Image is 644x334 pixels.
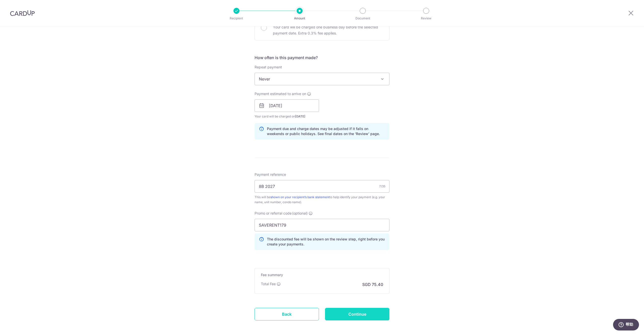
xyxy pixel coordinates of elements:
img: CardUp [10,10,35,16]
p: The discounted fee will be shown on the review step, right before you create your payments. [267,237,385,247]
span: Never [255,73,389,85]
span: Payment estimated to arrive on [255,91,306,96]
span: (optional) [292,211,308,216]
span: [DATE] [295,114,305,118]
div: 7/35 [379,184,385,189]
input: DD / MM / YYYY [255,99,319,112]
h5: How often is this payment made? [255,55,389,61]
span: Your card will be charged on [255,114,319,119]
span: Promo or referral code [255,211,292,216]
p: Document [344,16,381,21]
p: Total Fee [261,281,276,286]
p: SGD 75.40 [362,281,383,287]
a: Back [255,308,319,320]
p: Recipient [218,16,255,21]
iframe: 打开一个小组件，您可以在其中找到更多信息 [613,319,639,331]
p: Review [408,16,445,21]
label: Repeat payment [255,65,282,70]
p: Amount [281,16,318,21]
a: shown on your recipient’s bank statement [270,195,330,199]
p: Your card will be charged one business day before the selected payment date. Extra 0.3% fee applies. [273,24,383,36]
input: Continue [325,308,389,320]
p: Payment due and charge dates may be adjusted if it falls on weekends or public holidays. See fina... [267,126,385,136]
span: Payment reference [255,172,286,177]
div: This will be to help identify your payment (e.g. your name, unit number, condo name). [255,195,389,205]
h5: Fee summary [261,272,383,277]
